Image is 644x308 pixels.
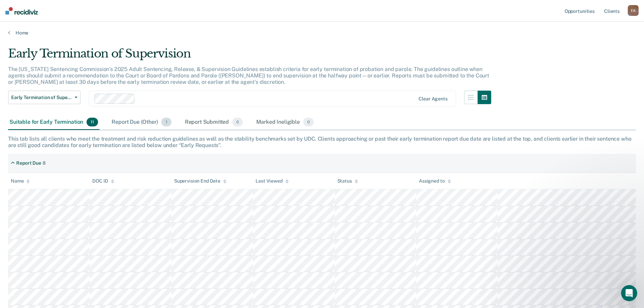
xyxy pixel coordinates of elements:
[174,178,226,184] div: Supervision End Date
[628,5,639,16] div: E K
[8,115,99,130] div: Suitable for Early Termination11
[8,47,491,66] div: Early Termination of Supervision
[43,160,46,166] div: 8
[11,178,30,184] div: Name
[256,178,288,184] div: Last Viewed
[8,30,636,36] a: Home
[419,178,451,184] div: Assigned to
[16,160,41,166] div: Report Due
[8,158,48,169] div: Report Due8
[110,115,172,130] div: Report Due (Other)1
[92,178,114,184] div: DOC ID
[337,178,358,184] div: Status
[184,115,244,130] div: Report Submitted0
[5,7,38,15] img: Recidiviz
[8,91,80,104] button: Early Termination of Supervision
[232,118,243,126] span: 0
[621,285,637,301] iframe: Intercom live chat
[11,95,72,100] span: Early Termination of Supervision
[8,66,489,85] p: The [US_STATE] Sentencing Commission’s 2025 Adult Sentencing, Release, & Supervision Guidelines e...
[255,115,315,130] div: Marked Ineligible0
[87,118,98,126] span: 11
[419,96,447,102] div: Clear agents
[628,5,639,16] button: EK
[8,136,636,148] div: This tab lists all clients who meet the treatment and risk reduction guidelines as well as the st...
[161,118,171,126] span: 1
[303,118,314,126] span: 0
